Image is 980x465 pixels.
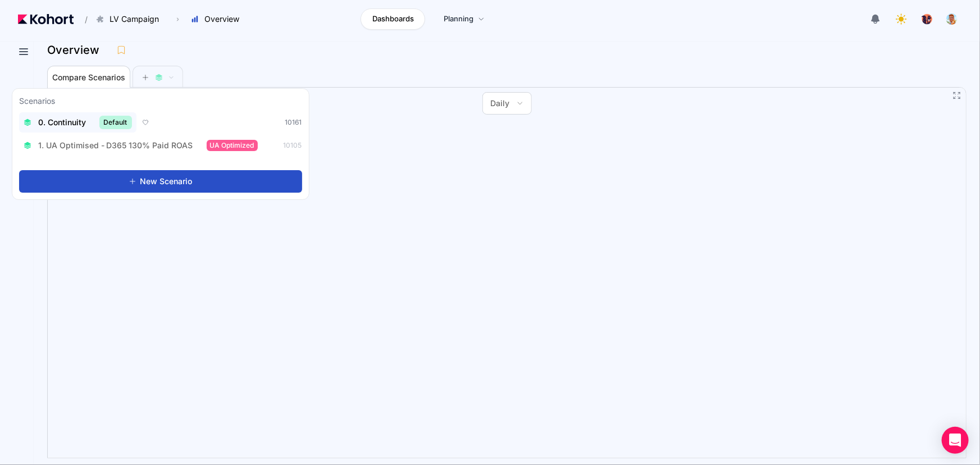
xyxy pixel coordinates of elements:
[952,91,961,100] button: Fullscreen
[185,10,251,29] button: Overview
[76,13,88,25] span: /
[491,98,510,109] span: Daily
[432,8,496,30] a: Planning
[174,15,181,24] span: ›
[942,427,969,454] div: Open Intercom Messenger
[38,117,86,128] span: 0. Continuity
[38,140,193,151] span: 1. UA Optimised - D365 130% Paid ROAS
[207,140,258,151] span: UA Optimized
[284,141,302,150] span: 10105
[18,14,74,24] img: Kohort logo
[99,116,132,129] span: Default
[361,8,425,30] a: Dashboards
[110,13,159,25] span: LV Campaign
[52,74,125,81] span: Compare Scenarios
[204,13,239,25] span: Overview
[483,93,531,114] button: Daily
[19,112,136,133] button: 0. ContinuityDefault
[140,176,192,187] span: New Scenario
[19,95,55,109] h3: Scenarios
[372,13,414,25] span: Dashboards
[285,118,302,127] span: 10161
[47,44,106,56] h3: Overview
[444,13,473,25] span: Planning
[90,10,171,29] button: LV Campaign
[922,13,933,25] img: logo_TreesPlease_20230726120307121221.png
[19,170,302,193] button: New Scenario
[19,136,262,154] button: 1. UA Optimised - D365 130% Paid ROASUA Optimized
